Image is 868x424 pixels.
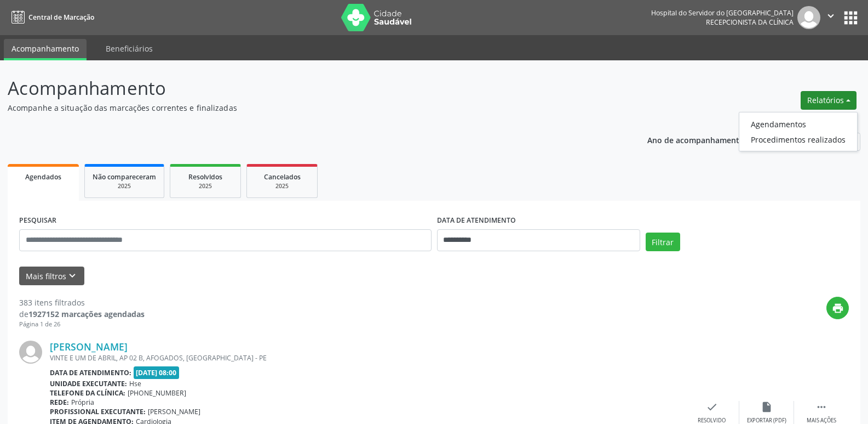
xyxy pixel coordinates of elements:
[706,18,794,27] span: Recepcionista da clínica
[50,353,685,363] div: VINTE E UM DE ABRIL, AP 02 B, AFOGADOS, [GEOGRAPHIC_DATA] - PE
[761,401,773,413] i: insert_drive_file
[19,308,145,320] div: de
[841,8,860,27] button: apps
[8,75,605,102] p: Acompanhamento
[820,6,841,29] button: 
[8,102,605,114] p: Acompanhe a situação das marcações correntes e finalizadas
[66,270,78,282] i: keyboard_arrow_down
[93,182,156,190] div: 2025
[739,112,858,151] ul: Relatórios
[647,133,744,146] p: Ano de acompanhamento
[50,379,127,388] b: Unidade executante:
[28,13,94,22] span: Central de Marcação
[188,172,222,182] span: Resolvidos
[8,8,94,26] a: Central de Marcação
[797,6,820,29] img: img
[19,297,145,308] div: 383 itens filtrados
[706,401,718,413] i: check
[646,233,680,251] button: Filtrar
[4,39,87,60] a: Acompanhamento
[50,388,125,398] b: Telefone da clínica:
[801,91,856,110] button: Relatórios
[255,182,309,190] div: 2025
[71,398,94,407] span: Própria
[93,172,156,182] span: Não compareceram
[264,172,301,182] span: Cancelados
[28,309,145,319] strong: 1927152 marcações agendadas
[651,8,794,18] div: Hospital do Servidor do [GEOGRAPHIC_DATA]
[437,212,516,229] label: DATA DE ATENDIMENTO
[128,388,186,398] span: [PHONE_NUMBER]
[148,407,200,416] span: [PERSON_NAME]
[25,172,61,182] span: Agendados
[50,407,146,416] b: Profissional executante:
[19,212,56,229] label: PESQUISAR
[832,302,844,314] i: print
[739,116,857,132] a: Agendamentos
[19,341,42,364] img: img
[825,10,837,22] i: 
[50,398,69,407] b: Rede:
[50,368,131,377] b: Data de atendimento:
[98,39,160,58] a: Beneficiários
[50,341,128,353] a: [PERSON_NAME]
[129,379,141,388] span: Hse
[178,182,233,190] div: 2025
[739,132,857,147] a: Procedimentos realizados
[19,267,84,286] button: Mais filtroskeyboard_arrow_down
[815,401,827,413] i: 
[134,366,180,379] span: [DATE] 08:00
[19,320,145,329] div: Página 1 de 26
[826,297,849,319] button: print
